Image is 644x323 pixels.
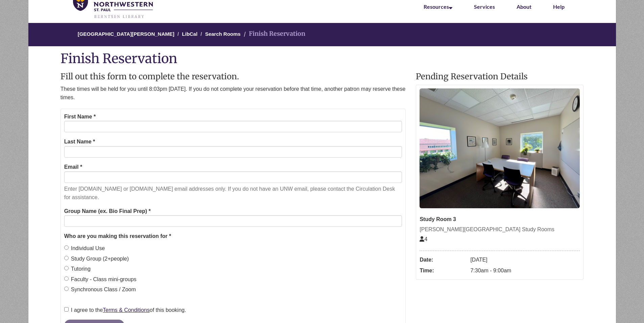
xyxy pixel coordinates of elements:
[64,245,69,250] input: Individual Use
[64,137,95,146] label: Last Name *
[420,265,467,276] dt: Time:
[420,254,467,265] dt: Date:
[61,85,406,102] p: These times will be held for you until 8:03pm [DATE]. If you do not complete your reservation bef...
[64,285,136,294] label: Synchronous Class / Zoom
[553,3,565,10] a: Help
[420,88,580,208] img: Study Room 3
[64,256,69,260] input: Study Group (2+people)
[205,31,241,37] a: Search Rooms
[64,266,69,270] input: Tutoring
[424,3,452,10] a: Resources
[64,265,91,273] label: Tutoring
[420,215,580,224] div: Study Room 3
[64,275,137,284] label: Faculty - Class mini-groups
[64,307,69,312] input: I agree to theTerms & Conditionsof this booking.
[420,236,427,242] span: The capacity of this space
[474,3,495,10] a: Services
[64,276,69,281] input: Faculty - Class mini-groups
[64,287,69,291] input: Synchronous Class / Zoom
[64,185,402,202] p: Enter [DOMAIN_NAME] or [DOMAIN_NAME] email addresses only. If you do not have an UNW email, pleas...
[64,207,151,216] label: Group Name (ex. Bio Final Prep) *
[103,307,150,313] a: Terms & Conditions
[61,51,584,65] h1: Finish Reservation
[416,72,583,81] h2: Pending Reservation Details
[64,244,105,253] label: Individual Use
[420,225,580,234] div: [PERSON_NAME][GEOGRAPHIC_DATA] Study Rooms
[61,72,406,81] h2: Fill out this form to complete the reservation.
[64,232,402,241] legend: Who are you making this reservation for *
[517,3,531,10] a: About
[470,265,580,276] dd: 7:30am - 9:00am
[13,23,631,46] nav: Breadcrumb
[64,163,82,171] label: Email *
[64,306,186,315] label: I agree to the of this booking.
[64,112,96,121] label: First Name *
[78,31,174,37] a: [GEOGRAPHIC_DATA][PERSON_NAME]
[242,29,305,39] li: Finish Reservation
[470,254,580,265] dd: [DATE]
[182,31,197,37] a: LibCal
[64,254,129,263] label: Study Group (2+people)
